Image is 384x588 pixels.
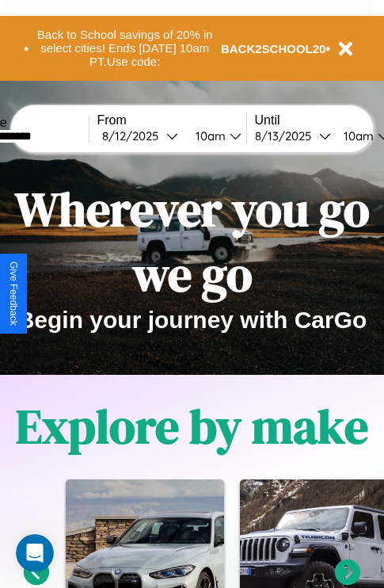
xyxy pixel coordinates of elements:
[255,128,319,143] div: 8 / 13 / 2025
[221,42,326,55] b: BACK2SCHOOL20
[8,262,19,326] div: Give Feedback
[16,394,368,459] h1: Explore by make
[188,128,230,143] div: 10am
[102,128,166,143] div: 8 / 12 / 2025
[97,113,246,128] label: From
[336,128,378,143] div: 10am
[16,534,54,572] iframe: Intercom live chat
[183,128,246,144] button: 10am
[29,24,221,73] button: Back to School savings of 20% in select cities! Ends [DATE] 10am PT.Use code:
[97,128,183,144] button: 8/12/2025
